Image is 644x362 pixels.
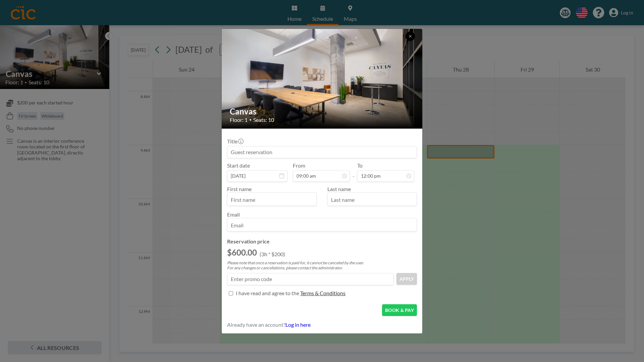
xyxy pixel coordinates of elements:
span: Seats: 10 [253,117,274,123]
input: Enter promo code [227,273,393,285]
input: Guest reservation [227,146,417,158]
label: Email [227,211,240,218]
span: - [353,165,355,179]
button: APPLY [396,273,417,285]
img: 537.jpg [222,11,423,146]
label: To [357,162,363,169]
input: First name [227,194,316,206]
p: I have read and agree to the [236,290,299,297]
span: • [249,117,252,122]
button: BOOK & PAY [382,304,417,316]
p: Terms & Conditions [300,290,345,297]
h2: Canvas [230,106,415,117]
label: First name [227,186,252,192]
span: Floor: 1 [230,117,248,123]
a: Log in here [285,321,311,328]
label: From [293,162,305,169]
h4: Reservation price [227,238,417,245]
label: Title [227,138,243,145]
input: Last name [328,194,417,206]
input: Email [227,220,417,231]
label: Start date [227,162,250,169]
label: Last name [327,186,351,192]
h2: $600.00 [227,247,257,258]
p: Please note that once a reservation is paid for, it cannot be canceled by the user. For any chang... [227,260,417,270]
span: Already have an account? [227,321,285,328]
p: (3h * $200) [260,251,285,258]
